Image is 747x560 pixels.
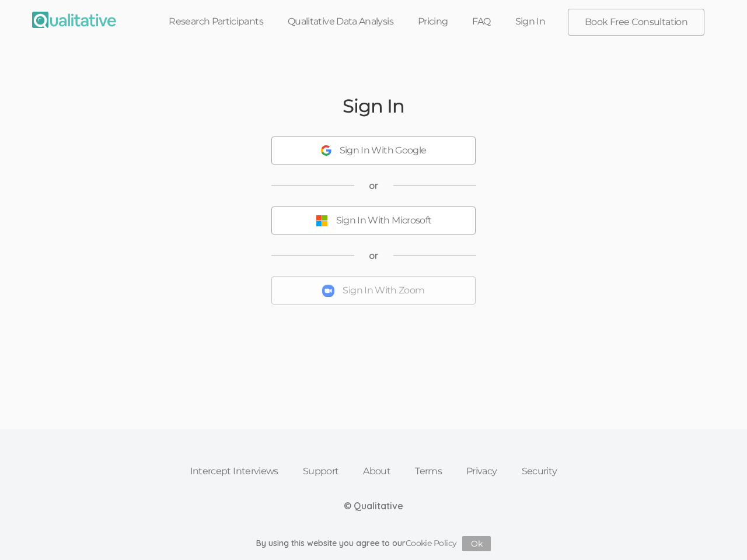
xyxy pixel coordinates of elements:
[316,215,328,227] img: Sign In With Microsoft
[322,285,334,297] img: Sign In With Zoom
[462,536,491,551] button: Ok
[156,9,275,34] a: Research Participants
[369,179,379,192] span: or
[256,536,491,551] div: By using this website you agree to our
[178,459,291,484] a: Intercept Interviews
[406,9,460,34] a: Pricing
[271,206,476,235] button: Sign In With Microsoft
[351,459,403,484] a: About
[403,459,454,484] a: Terms
[340,144,427,157] div: Sign In With Google
[343,284,424,297] div: Sign In With Zoom
[343,96,404,116] h2: Sign In
[509,459,570,484] a: Security
[32,12,116,28] img: Qualitative
[271,136,476,164] button: Sign In With Google
[275,9,406,34] a: Qualitative Data Analysis
[503,9,558,34] a: Sign In
[321,145,331,156] img: Sign In With Google
[344,499,403,513] div: © Qualitative
[336,214,432,228] div: Sign In With Microsoft
[454,459,509,484] a: Privacy
[689,504,747,560] iframe: Chat Widget
[568,9,704,35] a: Book Free Consultation
[271,276,476,304] button: Sign In With Zoom
[369,249,379,262] span: or
[406,538,457,548] a: Cookie Policy
[460,9,502,34] a: FAQ
[291,459,351,484] a: Support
